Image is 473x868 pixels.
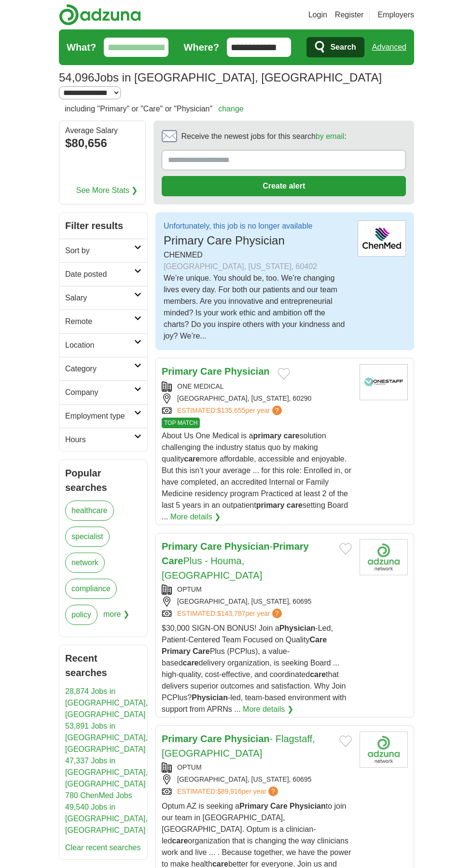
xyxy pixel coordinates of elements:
[177,787,280,797] a: ESTIMATED:$89,916per year?
[59,286,147,310] a: Salary
[162,366,270,377] a: Primary Care Physician
[273,541,309,552] strong: Primary
[200,733,222,744] strong: Care
[59,239,147,262] a: Sort by
[65,410,134,422] h2: Employment type
[162,733,198,744] strong: Primary
[256,501,285,509] strong: primary
[59,404,147,428] a: Employment type
[59,428,147,451] a: Hours
[162,584,352,595] div: OPTUM
[65,553,105,573] a: network
[290,802,326,810] strong: Physician
[65,127,139,135] div: Average Salary
[310,670,326,678] strong: care
[65,651,141,680] h2: Recent searches
[65,843,141,852] a: Clear recent searches
[284,432,300,440] strong: care
[65,687,148,719] a: 28,874 Jobs in [GEOGRAPHIC_DATA], [GEOGRAPHIC_DATA]
[65,269,134,280] h2: Date posted
[200,541,222,552] strong: Care
[330,38,356,57] span: Search
[184,455,200,463] strong: care
[193,647,210,655] strong: Care
[272,406,282,415] span: ?
[224,366,269,377] strong: Physician
[65,791,132,800] a: 780 ChenMed Jobs
[67,40,96,54] label: What?
[103,605,129,631] span: more ❯
[183,659,199,667] strong: care
[164,220,312,232] p: Unfortunately, this job is no longer available
[65,316,134,327] h2: Remote
[65,757,148,788] a: 47,337 Jobs in [GEOGRAPHIC_DATA], [GEOGRAPHIC_DATA]
[162,597,352,607] div: [GEOGRAPHIC_DATA], [US_STATE], 60695
[177,406,284,416] a: ESTIMATED:$135,655per year?
[217,407,245,414] span: $135,655
[65,103,244,115] h2: including "Primary" or "Care" or "Physician"
[162,733,315,759] a: Primary Care Physician- Flagstaff, [GEOGRAPHIC_DATA]
[59,69,94,86] span: 54,096
[162,774,352,785] div: [GEOGRAPHIC_DATA], [US_STATE], 60695
[377,9,414,21] a: Employers
[59,310,147,333] a: Remote
[65,245,134,257] h2: Sort by
[184,40,219,54] label: Where?
[59,213,147,239] h2: Filter results
[306,37,364,57] button: Search
[360,732,408,768] img: Company logo
[65,135,139,152] div: $80,656
[162,432,351,521] span: About Us One Medical is a solution challenging the industry status quo by making quality more aff...
[372,38,406,57] a: Advanced
[65,387,134,398] h2: Company
[65,466,141,495] h2: Popular searches
[76,185,138,196] a: See More Stats ❯
[287,501,303,509] strong: care
[218,105,244,113] a: change
[224,733,269,744] strong: Physician
[162,176,406,196] button: Create alert
[177,609,284,619] a: ESTIMATED:$143,787per year?
[162,647,191,655] strong: Primary
[65,363,134,375] h2: Category
[217,787,242,795] span: $89,916
[65,292,134,304] h2: Salary
[162,393,352,404] div: [GEOGRAPHIC_DATA], [US_STATE], 60290
[65,579,117,599] a: compliance
[65,339,134,351] h2: Location
[59,333,147,357] a: Location
[177,382,223,390] a: ONE MEDICAL
[59,380,147,404] a: Company
[59,71,382,84] h1: Jobs in [GEOGRAPHIC_DATA], [GEOGRAPHIC_DATA]
[335,9,364,21] a: Register
[270,802,288,810] strong: Care
[308,9,327,21] a: Login
[164,249,350,272] div: CHENMED
[164,272,350,342] div: We’re unique. You should be, too. We’re changing lives every day. For both our patients and our t...
[360,364,408,400] img: One Staff Medical logo
[316,132,345,140] a: by email
[181,131,346,142] span: Receive the newest jobs for this search :
[162,762,352,773] div: OPTUM
[65,803,148,834] a: 49,540 Jobs in [GEOGRAPHIC_DATA], [GEOGRAPHIC_DATA]
[268,787,278,796] span: ?
[279,624,316,632] strong: Physician
[162,541,198,552] strong: Primary
[162,556,183,566] strong: Care
[65,722,148,753] a: 53,891 Jobs in [GEOGRAPHIC_DATA], [GEOGRAPHIC_DATA]
[212,860,228,868] strong: care
[59,357,147,380] a: Category
[164,234,285,247] span: Primary Care Physician
[65,527,110,547] a: specialist
[162,366,198,377] strong: Primary
[278,368,290,380] button: Add to favorite jobs
[200,366,222,377] strong: Care
[239,802,268,810] strong: Primary
[164,261,350,272] div: [GEOGRAPHIC_DATA], [US_STATE], 60402
[59,262,147,286] a: Date posted
[192,693,228,702] strong: Physician
[65,501,114,521] a: healthcare
[162,418,200,428] span: TOP MATCH
[217,610,245,617] span: $143,787
[310,636,327,644] strong: Care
